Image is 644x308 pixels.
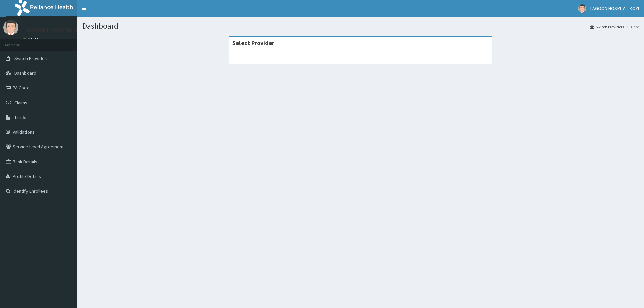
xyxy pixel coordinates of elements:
[232,39,274,47] strong: Select Provider
[590,5,639,11] span: LAGOON HOSPITAL IKOYI
[14,70,36,76] span: Dashboard
[578,4,586,13] img: User Image
[23,37,40,41] a: Online
[23,27,88,33] p: LAGOON HOSPITAL IKOYI
[14,114,26,120] span: Tariffs
[3,20,18,35] img: User Image
[590,24,624,30] a: Switch Providers
[82,22,639,30] h1: Dashboard
[625,24,639,30] li: Here
[14,100,28,106] span: Claims
[14,55,49,61] span: Switch Providers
